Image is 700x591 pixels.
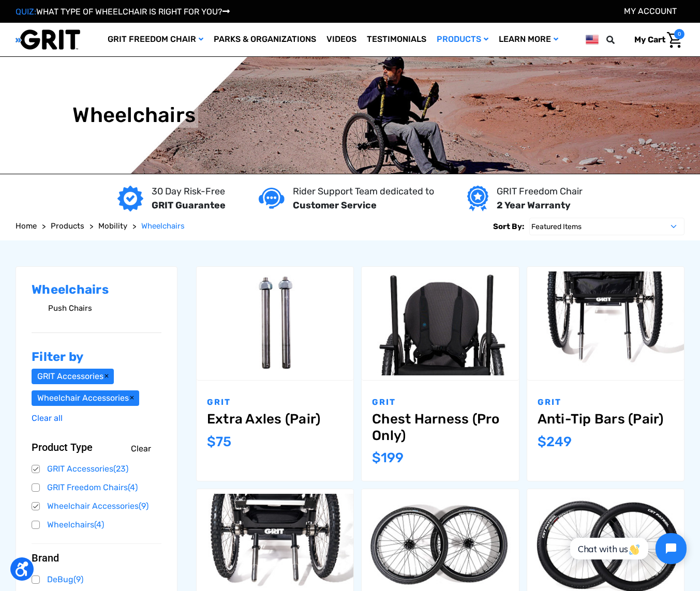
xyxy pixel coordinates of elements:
span: Home [16,221,37,231]
a: GRIT Accessories(23) [32,461,161,477]
img: GRIT Extra Axles: pair of stainless steel axles to use with extra set of wheels and all GRIT Free... [197,271,353,376]
span: Brand [32,552,59,564]
a: Push Chairs [48,301,161,316]
iframe: Tidio Chat [559,524,695,573]
button: Product Type [32,441,161,453]
a: Extra Axles (Pair),$75.00 [207,411,343,427]
p: GRIT Freedom Chair [497,185,583,199]
img: Customer service [259,188,285,209]
a: Wheelchair Accessories [32,390,139,406]
a: Learn More [494,23,563,56]
p: GRIT [372,396,508,408]
a: Clear [131,443,151,455]
span: (9) [73,574,83,584]
a: Clear all [32,413,63,423]
a: Wheelchair Accessories(9) [32,498,161,514]
a: Cart with 0 items [627,29,684,51]
span: (9) [139,501,148,511]
button: Brand [32,552,161,564]
a: Wheelchairs [141,220,185,232]
a: Chest Harness (Pro Only),$199.00 [372,411,508,443]
span: Product Type [32,441,93,453]
strong: 2 Year Warranty [497,200,571,211]
strong: Customer Service [293,200,377,211]
img: GRIT Guarantee [117,186,143,211]
span: Mobility [98,221,127,231]
p: GRIT [207,396,343,408]
span: (4) [128,482,138,492]
a: Chest Harness (Pro Only),$199.00 [362,267,518,381]
span: My Cart [634,35,665,44]
a: GRIT Freedom Chairs(4) [32,480,161,495]
p: GRIT [538,396,674,408]
a: Anti-Tip Bars (Pair),$249.00 [538,411,674,427]
span: QUIZ: [16,7,36,17]
img: GRIT Chest Harness: chest security straps installed on seatback of GRIT Freedom Chair: Pro for ad... [362,271,518,376]
h2: Wheelchairs [32,282,161,297]
a: DeBug(9) [32,572,161,587]
a: Parks & Organizations [208,23,321,56]
img: GRIT All-Terrain Wheelchair and Mobility Equipment [16,29,80,50]
span: (4) [94,520,104,529]
span: $75 [207,434,231,450]
span: (23) [113,464,128,474]
input: Search [611,29,627,51]
p: Rider Support Team dedicated to [293,185,434,199]
a: GRIT Freedom Chair [102,23,208,56]
span: Wheelchairs [141,221,185,231]
img: us.png [586,33,599,46]
span: $199 [372,450,404,466]
h2: Filter by [32,350,161,365]
a: Mobility [98,220,127,232]
span: 0 [674,29,684,39]
p: 30 Day Risk-Free [152,185,226,199]
a: Wheelchairs(4) [32,517,161,533]
span: $249 [538,434,572,450]
a: Products [431,23,494,56]
label: Sort By: [493,218,524,235]
a: Videos [321,23,362,56]
a: Extra Axles (Pair),$75.00 [197,267,353,381]
h1: Wheelchairs [72,103,196,128]
strong: GRIT Guarantee [152,200,226,211]
a: GRIT Accessories [32,369,114,384]
img: GRIT Anti-Tip Bars: back of GRIT Freedom Chair with anti-tip balance sticks pair installed at rea... [527,271,684,376]
a: Products [51,220,84,232]
img: Year warranty [467,186,488,211]
a: Anti-Tip Bars (Pair),$249.00 [527,267,684,381]
img: Cart [667,32,682,48]
a: QUIZ:WHAT TYPE OF WHEELCHAIR IS RIGHT FOR YOU? [16,7,230,17]
a: Account [624,6,677,16]
a: Testimonials [362,23,431,56]
span: Products [51,221,84,231]
a: Home [16,220,37,232]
